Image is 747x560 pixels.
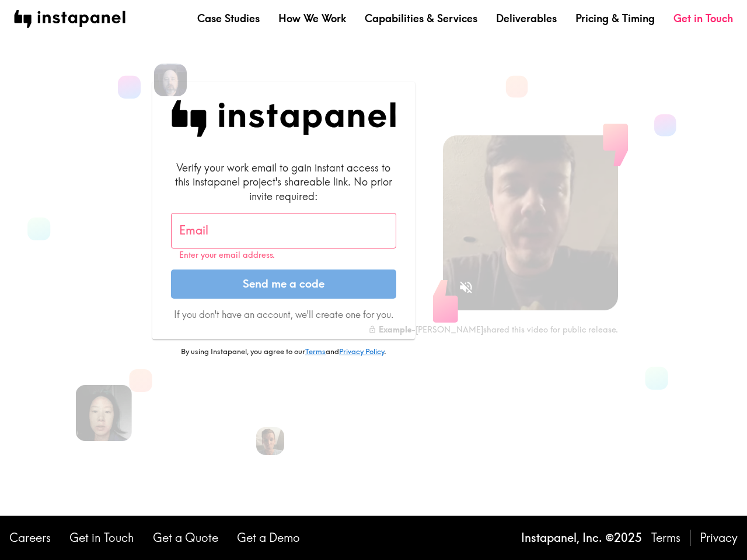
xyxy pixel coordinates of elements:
[651,530,680,546] a: Terms
[575,11,655,26] a: Pricing & Timing
[171,269,396,299] button: Send me a code
[496,11,557,26] a: Deliverables
[305,346,326,356] a: Terms
[379,324,411,335] b: Example
[237,530,300,546] a: Get a Demo
[700,530,738,546] a: Privacy
[673,11,733,26] a: Get in Touch
[76,385,132,441] img: Rennie
[521,530,642,546] p: Instapanel, Inc. © 2025
[171,308,396,321] p: If you don't have an account, we'll create one for you.
[153,530,218,546] a: Get a Quote
[171,160,396,204] div: Verify your work email to gain instant access to this instapanel project's shareable link. No pri...
[256,427,284,455] img: Eric
[179,250,388,260] p: Enter your email address.
[278,11,346,26] a: How We Work
[365,11,477,26] a: Capabilities & Services
[453,275,479,300] button: Sound is off
[339,346,384,356] a: Privacy Policy
[152,346,415,357] p: By using Instapanel, you agree to our and .
[197,11,260,26] a: Case Studies
[154,64,187,96] img: Aaron
[368,324,618,335] div: - [PERSON_NAME] shared this video for public release.
[69,530,134,546] a: Get in Touch
[171,100,396,137] img: Instapanel
[9,530,51,546] a: Careers
[14,10,125,28] img: instapanel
